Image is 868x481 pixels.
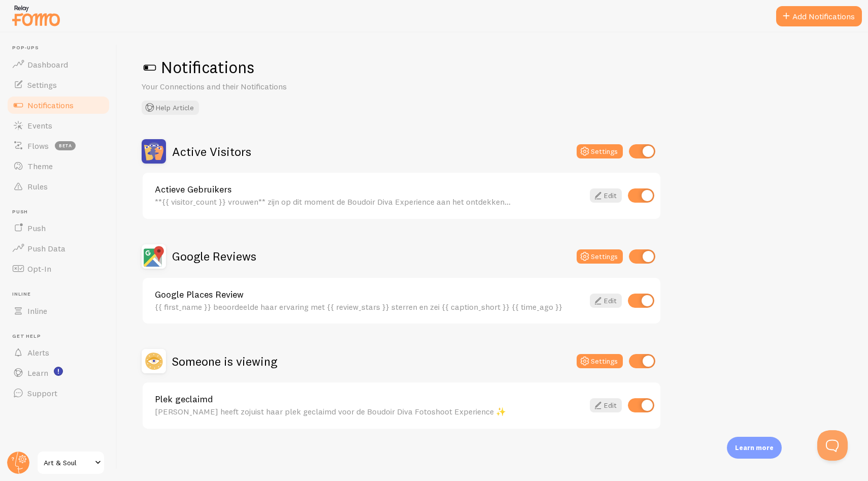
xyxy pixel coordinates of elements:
svg: <p>Watch New Feature Tutorials!</p> [54,367,63,376]
span: Push [12,209,111,215]
a: Flows beta [6,136,111,156]
img: Active Visitors [142,139,166,164]
span: Get Help [12,333,111,340]
a: Dashboard [6,54,111,75]
span: Push [27,223,46,233]
img: Google Reviews [142,244,166,269]
p: Learn more [735,443,774,453]
button: Settings [577,144,623,158]
span: Learn [27,368,48,378]
span: Pop-ups [12,45,111,51]
span: Flows [27,141,49,151]
div: [PERSON_NAME] heeft zojuist haar plek geclaimd voor de Boudoir Diva Fotoshoot Experience ✨ [155,407,584,416]
span: Alerts [27,347,49,358]
a: Edit [590,294,622,308]
h1: Notifications [142,57,844,78]
span: Events [27,120,52,131]
span: Theme [27,161,53,171]
iframe: Help Scout Beacon - Open [817,430,848,461]
div: {{ first_name }} beoordeelde haar ervaring met {{ review_stars }} sterren en zei {{ caption_short... [155,302,584,311]
a: Events [6,115,111,136]
span: Rules [27,181,48,191]
a: Push Data [6,238,111,259]
a: Opt-In [6,259,111,279]
span: Settings [27,80,57,90]
span: Support [27,388,57,398]
button: Settings [577,249,623,264]
span: Notifications [27,100,74,110]
a: Push [6,218,111,238]
p: Your Connections and their Notifications [142,81,385,92]
a: Edit [590,398,622,412]
a: Art & Soul [37,451,105,475]
span: Art & Soul [44,457,92,469]
a: Plek geclaimd [155,395,584,404]
a: Actieve Gebruikers [155,185,584,194]
h2: Someone is viewing [172,354,277,369]
a: Alerts [6,342,111,363]
span: Push Data [27,243,65,253]
div: **{{ visitor_count }} vrouwen** zijn op dit moment de Boudoir Diva Experience aan het ontdekken… [155,197,584,206]
a: Edit [590,188,622,203]
a: Support [6,383,111,403]
button: Settings [577,354,623,368]
a: Google Places Review [155,290,584,299]
span: Inline [12,291,111,298]
h2: Active Visitors [172,144,251,159]
a: Learn [6,363,111,383]
a: Settings [6,75,111,95]
div: Learn more [727,437,782,459]
a: Inline [6,301,111,321]
a: Notifications [6,95,111,115]
span: Opt-In [27,264,51,274]
img: Someone is viewing [142,349,166,373]
h2: Google Reviews [172,248,256,264]
span: Dashboard [27,59,68,70]
button: Help Article [142,101,199,115]
span: beta [55,141,76,150]
img: fomo-relay-logo-orange.svg [11,3,61,28]
a: Rules [6,176,111,197]
a: Theme [6,156,111,176]
span: Inline [27,306,47,316]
